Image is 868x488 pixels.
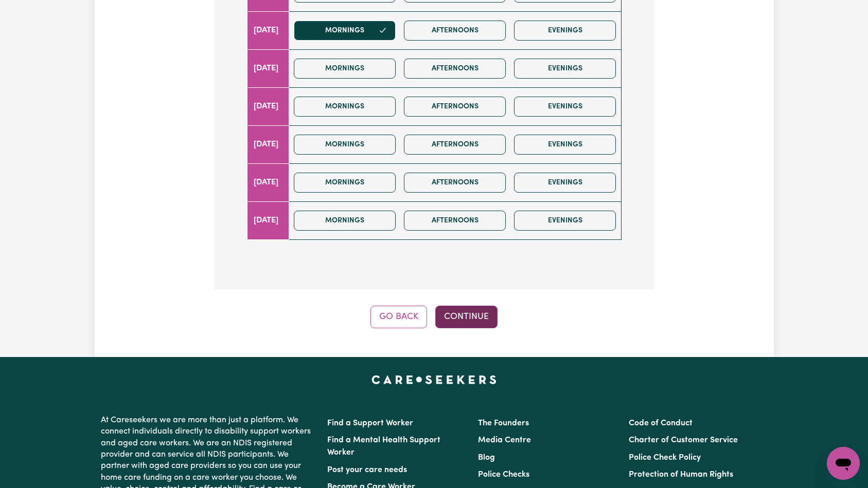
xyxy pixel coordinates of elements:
button: Afternoons [404,173,506,193]
button: Evenings [514,97,616,117]
a: Find a Support Worker [327,419,413,427]
a: Find a Mental Health Support Worker [327,436,440,457]
button: Afternoons [404,59,506,79]
td: [DATE] [247,11,289,49]
button: Afternoons [404,211,506,231]
button: Evenings [514,21,616,41]
button: Mornings [294,21,396,41]
iframe: Button to launch messaging window [827,447,860,480]
button: Mornings [294,173,396,193]
button: Evenings [514,59,616,79]
button: Evenings [514,135,616,155]
a: Protection of Human Rights [629,471,733,479]
button: Mornings [294,135,396,155]
a: Blog [478,454,495,462]
button: Evenings [514,173,616,193]
button: Afternoons [404,97,506,117]
td: [DATE] [247,201,289,239]
td: [DATE] [247,125,289,163]
td: [DATE] [247,49,289,87]
button: Afternoons [404,135,506,155]
a: Police Check Policy [629,454,701,462]
td: [DATE] [247,163,289,201]
button: Go Back [370,306,427,328]
a: The Founders [478,419,529,427]
button: Mornings [294,211,396,231]
button: Afternoons [404,21,506,41]
a: Careseekers home page [371,376,497,384]
button: Continue [435,306,498,328]
td: [DATE] [247,87,289,125]
button: Evenings [514,211,616,231]
a: Media Centre [478,436,531,444]
a: Post your care needs [327,466,407,474]
button: Mornings [294,59,396,79]
button: Mornings [294,97,396,117]
a: Charter of Customer Service [629,436,738,444]
a: Police Checks [478,471,529,479]
a: Code of Conduct [629,419,693,427]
